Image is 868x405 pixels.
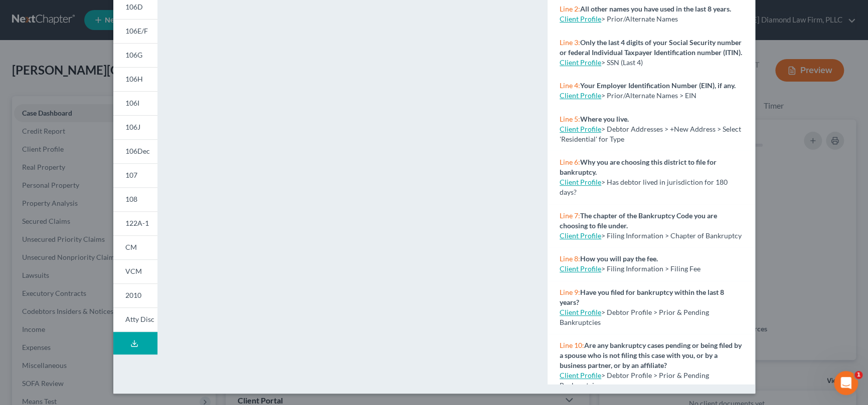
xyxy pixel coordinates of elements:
[113,43,157,67] a: 106G
[580,254,658,263] strong: How you will pay the fee.
[854,371,862,379] span: 1
[834,371,858,395] iframe: Intercom live chat
[125,243,137,251] span: CM
[580,115,629,123] strong: Where you live.
[560,38,580,47] span: Line 3:
[113,187,157,211] a: 108
[125,51,142,59] span: 106G
[125,291,141,299] span: 2010
[560,178,601,186] a: Client Profile
[125,147,150,155] span: 106Dec
[113,235,157,259] a: CM
[113,259,157,283] a: VCM
[113,91,157,115] a: 106I
[125,27,148,35] span: 106E/F
[560,231,601,240] a: Client Profile
[560,288,580,296] span: Line 9:
[560,371,601,379] a: Client Profile
[125,219,149,227] span: 122A-1
[560,81,580,90] span: Line 4:
[601,58,643,67] span: > SSN (Last 4)
[560,15,601,23] a: Client Profile
[560,264,601,273] a: Client Profile
[113,67,157,91] a: 106H
[560,38,742,57] strong: Only the last 4 digits of your Social Security number or federal Individual Taxpayer Identificati...
[560,5,580,13] span: Line 2:
[125,267,142,275] span: VCM
[560,91,601,100] a: Client Profile
[560,158,580,166] span: Line 6:
[113,283,157,307] a: 2010
[125,195,137,203] span: 108
[560,308,601,316] a: Client Profile
[125,99,139,107] span: 106I
[113,19,157,43] a: 106E/F
[560,341,584,349] span: Line 10:
[125,3,143,11] span: 106D
[580,81,736,90] strong: Your Employer Identification Number (EIN), if any.
[580,5,731,13] strong: All other names you have used in the last 8 years.
[560,308,709,326] span: > Debtor Profile > Prior & Pending Bankruptcies
[125,123,140,131] span: 106J
[560,211,717,230] strong: The chapter of the Bankruptcy Code you are choosing to file under.
[560,211,580,220] span: Line 7:
[560,341,742,369] strong: Are any bankruptcy cases pending or being filed by a spouse who is not filing this case with you,...
[125,75,143,83] span: 106H
[560,371,709,389] span: > Debtor Profile > Prior & Pending Bankruptcies
[113,163,157,187] a: 107
[125,315,154,323] span: Atty Disc
[113,139,157,163] a: 106Dec
[560,125,741,143] span: > Debtor Addresses > +New Address > Select 'Residential' for Type
[560,288,724,306] strong: Have you filed for bankruptcy within the last 8 years?
[560,254,580,263] span: Line 8:
[601,264,701,273] span: > Filing Information > Filing Fee
[113,211,157,235] a: 122A-1
[560,158,717,176] strong: Why you are choosing this district to file for bankruptcy.
[560,58,601,67] a: Client Profile
[113,307,157,332] a: Atty Disc
[601,91,697,100] span: > Prior/Alternate Names > EIN
[601,15,678,23] span: > Prior/Alternate Names
[125,171,137,179] span: 107
[560,115,580,123] span: Line 5:
[601,231,742,240] span: > Filing Information > Chapter of Bankruptcy
[560,125,601,133] a: Client Profile
[560,178,728,196] span: > Has debtor lived in jurisdiction for 180 days?
[113,115,157,139] a: 106J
